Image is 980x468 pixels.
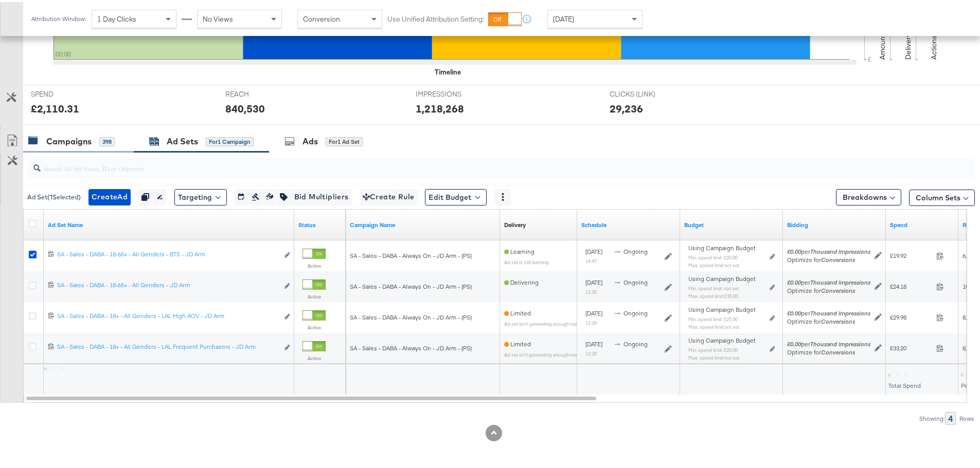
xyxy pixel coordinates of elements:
span: ongoing [623,307,648,315]
sub: Max. spend limit : not set [688,260,739,266]
span: Bid Multipliers [294,189,349,201]
div: SA - Sales - DABA - 18-65+ - All Genders - BTS - JD Arm [57,248,278,256]
sub: Max. spend limit : not set [688,352,739,359]
div: Ad Set ( 1 Selected) [27,191,81,200]
button: CreateAd [88,187,131,203]
button: Breakdowns [836,187,901,203]
text: Delivery [903,31,913,58]
span: Using Campaign Budget [688,334,756,343]
span: £29.98 [890,311,932,319]
span: Create Rule [363,189,415,201]
span: ongoing [623,276,648,284]
a: Shows the current budget of Ad Set. [684,219,779,227]
sub: Ad set isn’t generating enough results to exit learning phase. [504,349,633,355]
span: 6,025 [963,250,976,257]
a: SA - Sales - DABA - 18-65+ - All Genders - JD Arm [57,279,278,290]
label: Active [302,322,326,329]
span: Limited [504,338,531,346]
em: Thousand Impressions [810,307,870,315]
sub: 12:30 [585,348,597,354]
sub: 14:47 [585,256,597,262]
span: ongoing [623,246,648,253]
span: per [787,338,870,346]
em: Conversions [821,254,855,261]
button: Edit Budget [425,187,487,203]
div: £2,110.31 [31,99,79,114]
div: Optimize for [787,254,870,262]
div: Campaigns [46,134,92,145]
div: Optimize for [787,315,870,324]
span: CLICKS (LINK) [610,87,687,97]
sub: 12:30 [585,317,597,324]
div: Ad Sets [167,134,198,145]
button: Targeting [174,187,227,203]
sub: Ad set is still learning. [504,257,550,263]
a: SA - Sales - DABA - 18+ - All Genders - LAL Frequent Purchasers - JD Arm [57,341,278,351]
div: Optimize for [787,285,870,293]
a: Reflects the ability of your Ad Set to achieve delivery based on ad states, schedule and budget. [504,219,526,227]
em: Thousand Impressions [810,276,870,284]
span: IMPRESSIONS [416,87,493,97]
span: SA - Sales - DABA - Always On - JD Arm - (PS) [350,342,472,350]
button: Bid Multipliers [291,187,352,203]
span: [DATE] [585,246,602,253]
span: £19.92 [890,250,932,257]
div: Showing: [919,413,945,420]
sub: Min. spend limit: £20.00 [688,345,738,351]
a: Your Ad Set name. [48,219,290,227]
div: 29,236 [610,99,643,114]
span: SPEND [31,87,108,97]
a: The total amount spent to date. [890,219,954,227]
div: Attribution Window: [31,13,86,21]
span: Create Ad [92,189,128,201]
label: Active [302,291,326,298]
text: Actions [929,33,938,58]
em: £0.00 [787,338,801,346]
span: Learning [504,246,534,253]
button: Column Sets [909,188,975,204]
span: No Views [203,12,233,22]
input: Search Ad Set Name, ID or Objective [41,152,888,172]
em: £0.00 [787,307,801,315]
div: for 1 Campaign [206,135,254,144]
div: Ads [302,134,318,145]
sub: Max. spend limit : £35.00 [688,291,738,297]
a: SA - Sales - DABA - 18-65+ - All Genders - BTS - JD Arm [57,248,278,259]
span: Conversion [303,12,340,22]
div: Timeline [435,65,461,75]
span: SA - Sales - DABA - Always On - JD Arm - (PS) [350,280,472,288]
div: 840,530 [225,99,265,114]
span: SA - Sales - DABA - Always On - JD Arm - (PS) [350,250,472,257]
span: 8,055 [963,311,976,319]
div: Delivery [504,219,526,227]
label: Use Unified Attribution Setting: [387,12,484,22]
span: [DATE] [585,276,602,284]
a: Shows your bid and optimisation settings for this Ad Set. [787,219,882,227]
em: Thousand Impressions [810,338,870,346]
sub: 12:30 [585,287,597,293]
div: Rows [959,413,975,420]
span: per [787,276,870,284]
span: £33.20 [890,342,932,350]
span: 10,263 [963,280,979,288]
div: SA - Sales - DABA - 18+ - All Genders - LAL Frequent Purchasers - JD Arm [57,341,278,349]
sub: Max. spend limit : not set [688,322,739,328]
div: SA - Sales - DABA - 18+ - All Genders - LAL High AOV - JD Arm [57,310,278,318]
div: SA - Sales - DABA - 18-65+ - All Genders - JD Arm [57,279,278,287]
span: Total Spend [888,380,921,387]
sub: Min. spend limit: not set [688,283,739,289]
span: [DATE] [585,338,602,346]
span: [DATE] [585,307,602,315]
span: [DATE] [553,12,574,22]
div: 4 [945,410,956,423]
sub: Min. spend limit: £25.00 [688,314,738,320]
button: Create Rule [360,187,418,203]
sub: Min. spend limit: £20.00 [688,252,738,258]
span: Limited [504,307,531,315]
span: ongoing [623,338,648,346]
div: Optimize for [787,346,870,354]
span: per [787,246,870,253]
label: Active [302,353,326,360]
span: 1 Day Clicks [97,12,136,22]
a: Your campaign name. [350,219,496,227]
